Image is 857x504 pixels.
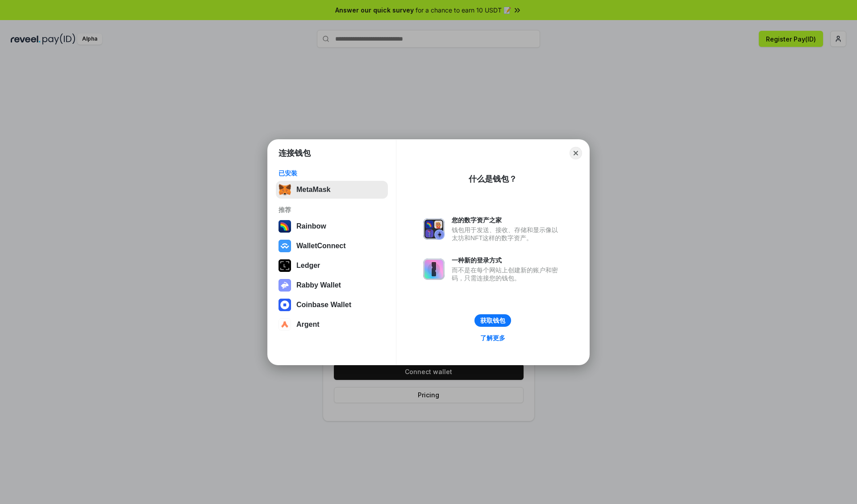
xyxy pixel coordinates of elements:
[570,147,582,159] button: Close
[279,220,291,233] img: svg+xml,%3Csvg%20width%3D%22120%22%20height%3D%22120%22%20viewBox%3D%220%200%20120%20120%22%20fil...
[279,318,291,331] img: svg+xml,%3Csvg%20width%3D%2228%22%20height%3D%2228%22%20viewBox%3D%220%200%2028%2028%22%20fill%3D...
[279,240,291,252] img: svg+xml,%3Csvg%20width%3D%2228%22%20height%3D%2228%22%20viewBox%3D%220%200%2028%2028%22%20fill%3D...
[279,148,311,158] h1: 连接钱包
[276,181,388,199] button: MetaMask
[296,301,351,309] div: Coinbase Wallet
[480,334,505,342] div: 了解更多
[296,242,346,250] div: WalletConnect
[276,217,388,235] button: Rainbow
[296,186,330,194] div: MetaMask
[276,237,388,255] button: WalletConnect
[279,183,291,196] img: svg+xml,%3Csvg%20fill%3D%22none%22%20height%3D%2233%22%20viewBox%3D%220%200%2035%2033%22%20width%...
[279,206,385,214] div: 推荐
[296,281,341,289] div: Rabby Wallet
[279,279,291,292] img: svg+xml,%3Csvg%20xmlns%3D%22http%3A%2F%2Fwww.w3.org%2F2000%2Fsvg%22%20fill%3D%22none%22%20viewBox...
[279,299,291,311] img: svg+xml,%3Csvg%20width%3D%2228%22%20height%3D%2228%22%20viewBox%3D%220%200%2028%2028%22%20fill%3D...
[276,296,388,314] button: Coinbase Wallet
[423,258,445,280] img: svg+xml,%3Csvg%20xmlns%3D%22http%3A%2F%2Fwww.w3.org%2F2000%2Fsvg%22%20fill%3D%22none%22%20viewBox...
[452,216,562,224] div: 您的数字资产之家
[475,332,511,344] a: 了解更多
[279,169,385,177] div: 已安装
[452,226,562,242] div: 钱包用于发送、接收、存储和显示像以太坊和NFT这样的数字资产。
[276,316,388,333] button: Argent
[279,259,291,272] img: svg+xml,%3Csvg%20xmlns%3D%22http%3A%2F%2Fwww.w3.org%2F2000%2Fsvg%22%20width%3D%2228%22%20height%3...
[276,257,388,275] button: Ledger
[296,262,320,270] div: Ledger
[474,314,511,327] button: 获取钱包
[469,174,517,184] div: 什么是钱包？
[452,266,562,282] div: 而不是在每个网站上创建新的账户和密码，只需连接您的钱包。
[296,222,326,230] div: Rainbow
[296,321,320,329] div: Argent
[423,218,445,240] img: svg+xml,%3Csvg%20xmlns%3D%22http%3A%2F%2Fwww.w3.org%2F2000%2Fsvg%22%20fill%3D%22none%22%20viewBox...
[276,276,388,294] button: Rabby Wallet
[480,317,505,325] div: 获取钱包
[452,256,562,264] div: 一种新的登录方式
